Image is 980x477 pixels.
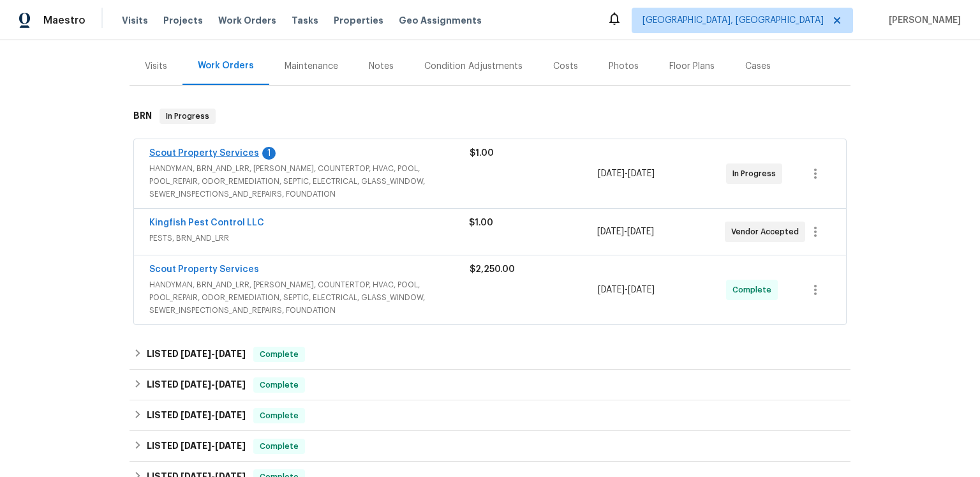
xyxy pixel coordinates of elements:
[149,232,469,245] span: PESTS, BRN_AND_LRR
[215,349,246,358] span: [DATE]
[470,149,494,158] span: $1.00
[130,400,850,431] div: LISTED [DATE]-[DATE]Complete
[255,440,304,453] span: Complete
[598,285,625,294] span: [DATE]
[147,377,246,393] h6: LISTED
[424,60,523,73] div: Condition Adjustments
[628,285,655,294] span: [DATE]
[147,408,246,423] h6: LISTED
[292,16,318,25] span: Tasks
[181,441,211,450] span: [DATE]
[130,370,850,400] div: LISTED [DATE]-[DATE]Complete
[130,431,850,462] div: LISTED [DATE]-[DATE]Complete
[181,380,246,389] span: -
[731,225,804,238] span: Vendor Accepted
[628,169,655,178] span: [DATE]
[627,227,654,236] span: [DATE]
[597,225,654,238] span: -
[149,149,259,158] a: Scout Property Services
[369,60,394,73] div: Notes
[732,284,776,296] span: Complete
[285,60,338,73] div: Maintenance
[642,14,824,27] span: [GEOGRAPHIC_DATA], [GEOGRAPHIC_DATA]
[262,147,276,160] div: 1
[198,59,254,72] div: Work Orders
[163,14,203,27] span: Projects
[732,167,781,180] span: In Progress
[255,379,304,391] span: Complete
[745,60,771,73] div: Cases
[215,411,246,420] span: [DATE]
[149,162,470,201] span: HANDYMAN, BRN_AND_LRR, [PERSON_NAME], COUNTERTOP, HVAC, POOL, POOL_REPAIR, ODOR_REMEDIATION, SEPT...
[255,409,304,422] span: Complete
[149,218,264,227] a: Kingfish Pest Control LLC
[669,60,715,73] div: Floor Plans
[598,169,625,178] span: [DATE]
[181,411,211,420] span: [DATE]
[884,14,961,27] span: [PERSON_NAME]
[469,218,493,227] span: $1.00
[133,109,152,124] h6: BRN
[181,349,246,358] span: -
[609,60,639,73] div: Photos
[181,380,211,389] span: [DATE]
[147,439,246,454] h6: LISTED
[255,348,304,361] span: Complete
[149,265,259,274] a: Scout Property Services
[334,14,383,27] span: Properties
[553,60,578,73] div: Costs
[181,349,211,358] span: [DATE]
[122,14,148,27] span: Visits
[215,441,246,450] span: [DATE]
[215,380,246,389] span: [DATE]
[399,14,482,27] span: Geo Assignments
[149,278,470,317] span: HANDYMAN, BRN_AND_LRR, [PERSON_NAME], COUNTERTOP, HVAC, POOL, POOL_REPAIR, ODOR_REMEDIATION, SEPT...
[130,339,850,370] div: LISTED [DATE]-[DATE]Complete
[597,227,624,236] span: [DATE]
[218,14,276,27] span: Work Orders
[181,411,246,420] span: -
[161,110,214,123] span: In Progress
[130,96,850,137] div: BRN In Progress
[181,441,246,450] span: -
[470,265,515,274] span: $2,250.00
[598,167,655,180] span: -
[145,60,167,73] div: Visits
[147,347,246,362] h6: LISTED
[43,14,85,27] span: Maestro
[598,284,655,296] span: -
